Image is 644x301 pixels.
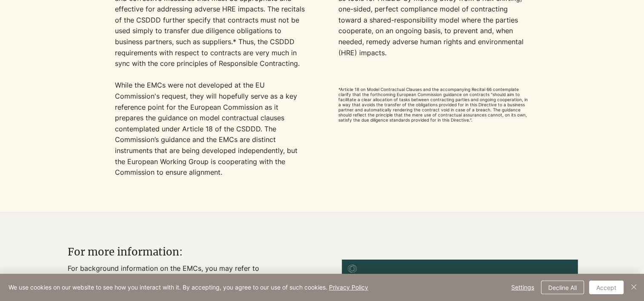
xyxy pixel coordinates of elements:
[589,281,624,294] button: Accept
[629,281,639,294] button: Close
[9,284,368,291] span: We use cookies on our website to see how you interact with it. By accepting, you agree to our use...
[629,282,639,292] img: Close
[68,263,293,285] p: ​For background information on the EMCs, you may refer to this and .
[511,281,534,294] span: Settings
[338,87,528,122] span: *Article 18 on Model Contractual Clauses and the accompanying Recital 66 contemplate clarify that...
[115,80,306,200] p: While the EMCs were not developed at the EU Commission's request,​ they will hopefully serve as a...
[68,245,183,258] span: For more information:
[541,281,584,294] button: Decline All
[329,284,368,291] a: Privacy Policy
